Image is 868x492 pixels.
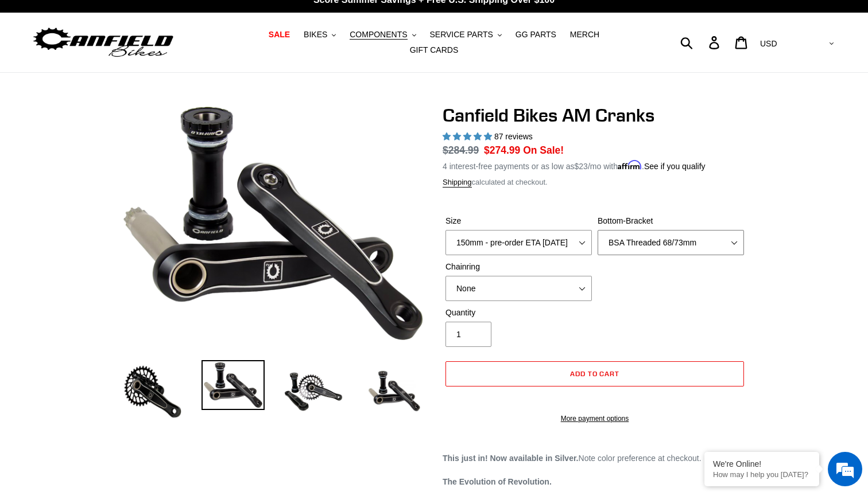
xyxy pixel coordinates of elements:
[298,27,342,42] button: BIKES
[443,477,552,486] strong: The Evolution of Revolution.
[362,360,425,423] img: Load image into Gallery viewer, CANFIELD-AM_DH-CRANKS
[523,143,564,158] span: On Sale!
[445,307,592,319] label: Quantity
[443,454,579,463] strong: This just in! Now available in Silver.
[424,27,507,42] button: SERVICE PARTS
[713,470,811,479] p: How may I help you today?
[443,145,479,156] s: $284.99
[618,160,642,170] span: Affirm
[564,27,605,42] a: MERCH
[32,25,175,61] img: Canfield Bikes
[445,215,592,227] label: Size
[575,162,588,171] span: $23
[445,361,744,386] button: Add to cart
[570,30,599,40] span: MERCH
[570,369,620,378] span: Add to cart
[443,177,747,188] div: calculated at checkout.
[67,145,158,260] span: We're online!
[443,158,706,173] p: 4 interest-free payments or as low as /mo with .
[410,45,459,55] span: GIFT CARDS
[598,215,744,227] label: Bottom-Bracket
[201,360,265,411] img: Load image into Gallery viewer, Canfield Cranks
[269,30,290,40] span: SALE
[510,27,562,42] a: GG PARTS
[443,452,747,464] p: Note color preference at checkout.
[445,413,744,424] a: More payment options
[282,360,345,423] img: Load image into Gallery viewer, Canfield Bikes AM Cranks
[304,30,327,40] span: BIKES
[37,57,65,86] img: d_696896380_company_1647369064580_696896380
[77,64,210,79] div: Chat with us now
[443,132,494,141] span: 4.97 stars
[350,30,407,40] span: COMPONENTS
[121,360,184,423] img: Load image into Gallery viewer, Canfield Bikes AM Cranks
[644,162,706,171] a: See if you qualify - Learn more about Affirm Financing (opens in modal)
[344,27,421,42] button: COMPONENTS
[494,132,533,141] span: 87 reviews
[263,27,296,42] a: SALE
[429,30,493,40] span: SERVICE PARTS
[404,42,464,58] a: GIFT CARDS
[443,178,472,188] a: Shipping
[13,63,30,80] div: Navigation go back
[6,313,219,353] textarea: Type your message and hit 'Enter'
[516,30,556,40] span: GG PARTS
[188,6,216,33] div: Minimize live chat window
[713,459,811,468] div: We're Online!
[484,145,520,156] span: $274.99
[445,261,592,273] label: Chainring
[687,30,716,55] input: Search
[443,104,747,126] h1: Canfield Bikes AM Cranks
